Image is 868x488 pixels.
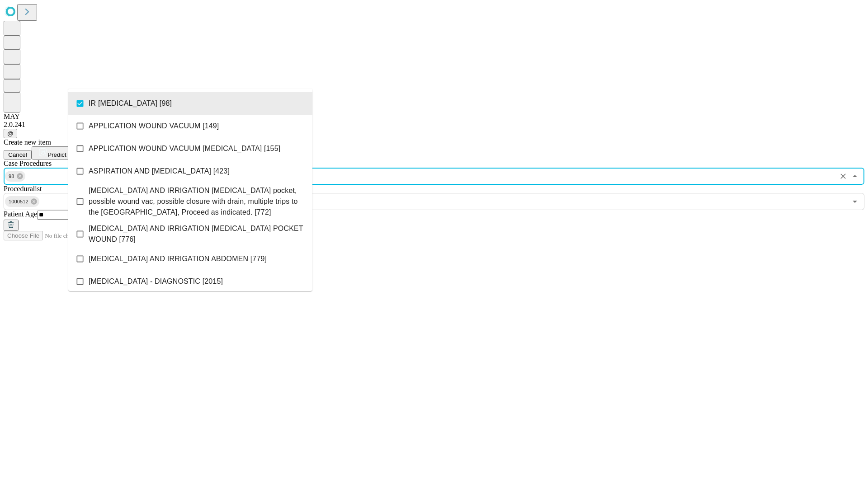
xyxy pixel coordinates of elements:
[4,150,32,160] button: Cancel
[89,276,223,287] span: [MEDICAL_DATA] - DIAGNOSTIC [2015]
[89,253,267,264] span: [MEDICAL_DATA] AND IRRIGATION ABDOMEN [779]
[4,121,864,129] div: 2.0.241
[5,171,25,182] div: 98
[89,185,305,218] span: [MEDICAL_DATA] AND IRRIGATION [MEDICAL_DATA] pocket, possible wound vac, possible closure with dr...
[89,98,172,109] span: IR [MEDICAL_DATA] [98]
[4,138,51,146] span: Create new item
[89,143,280,154] span: APPLICATION WOUND VACUUM [MEDICAL_DATA] [155]
[5,197,32,207] span: 1000512
[7,130,14,137] span: @
[4,113,864,121] div: MAY
[4,129,17,138] button: @
[89,121,219,131] span: APPLICATION WOUND VACUUM [149]
[849,195,861,208] button: Open
[849,170,861,183] button: Close
[4,185,42,192] span: Proceduralist
[89,166,230,177] span: ASPIRATION AND [MEDICAL_DATA] [423]
[4,160,52,167] span: Scheduled Procedure
[32,146,73,160] button: Predict
[837,170,849,183] button: Clear
[89,223,305,245] span: [MEDICAL_DATA] AND IRRIGATION [MEDICAL_DATA] POCKET WOUND [776]
[5,196,39,207] div: 1000512
[4,210,37,218] span: Patient Age
[47,151,66,158] span: Predict
[8,151,27,158] span: Cancel
[5,171,18,182] span: 98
